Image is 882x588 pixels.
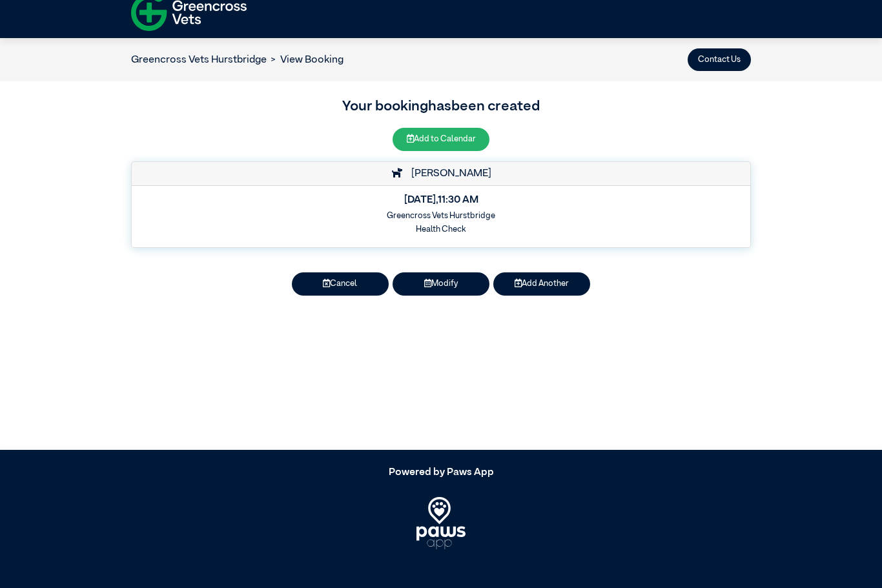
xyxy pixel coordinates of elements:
[405,168,491,179] span: [PERSON_NAME]
[131,467,751,479] h5: Powered by Paws App
[493,272,590,295] button: Add Another
[140,225,742,234] h6: Health Check
[393,272,489,295] button: Modify
[393,128,489,150] button: Add to Calendar
[131,52,344,68] nav: breadcrumb
[131,96,751,118] h3: Your booking has been created
[131,55,267,65] a: Greencross Vets Hurstbridge
[140,211,742,221] h6: Greencross Vets Hurstbridge
[688,48,751,71] button: Contact Us
[267,52,344,68] li: View Booking
[416,497,466,549] img: PawsApp
[140,194,742,207] h5: [DATE] , 11:30 AM
[292,272,389,295] button: Cancel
